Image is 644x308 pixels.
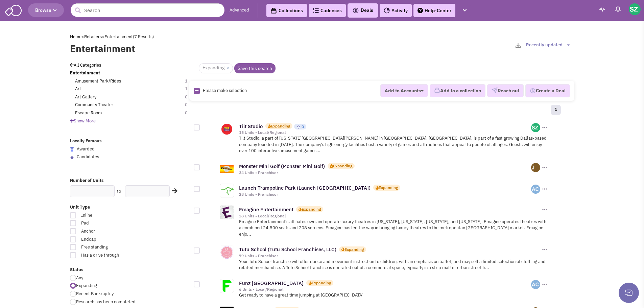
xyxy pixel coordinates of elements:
p: Get ready to have a great time jumping at [GEOGRAPHIC_DATA] [239,292,548,299]
a: Art Gallery [75,94,96,100]
img: Ku9vnduWdkyfaNeSZl8teQ.png [531,280,540,289]
span: Recent Bankruptcy [76,291,114,297]
img: Saul Zenkevicius [629,3,641,15]
a: Home [70,34,81,40]
img: locallyfamous-upvote.png [296,124,301,129]
div: Expanding [379,185,398,190]
span: 1 [185,78,194,85]
label: Number of Units [70,177,190,184]
img: z2AaT0sQQUS5IekvBj6uiw.png [531,123,540,132]
div: Expanding [344,246,364,252]
span: Deals [352,7,373,13]
a: Activity [380,4,412,17]
span: Anchor [77,228,152,235]
input: Search [71,3,224,17]
img: Rectangle.png [194,88,200,94]
img: download-2-24.png [516,43,521,48]
button: Create a Deal [525,84,570,98]
img: Ku9vnduWdkyfaNeSZl8teQ.png [531,185,540,194]
a: Escape Room [75,110,102,116]
button: Browse [28,3,64,17]
a: Help-Center [413,4,455,17]
span: Awarded [77,146,95,152]
button: Reach out [487,84,524,97]
a: Monster Mini Golf (Monster Mini Golf) [239,163,325,169]
label: Status [70,267,190,273]
div: Search Nearby [168,187,178,195]
img: -zXkTvmoEUeURqrwjddz2A.png [531,163,540,172]
a: Cadences [309,4,346,17]
span: Inline [77,212,152,219]
div: 28 Units • Franchisor [239,192,531,197]
a: Collections [266,4,307,17]
span: Show More [70,118,96,124]
div: 79 Units • Franchisor [239,253,541,259]
p: Emagine Entertainment’s affiliates own and operate luxury theatres in [US_STATE], [US_STATE], [US... [239,219,548,238]
a: All Categories [70,62,101,68]
span: > [81,34,84,40]
span: 0 [302,124,304,129]
img: help.png [418,8,423,13]
div: Expanding [271,123,290,129]
span: Free standing [77,244,152,251]
img: icon-collection-lavender.png [434,87,440,93]
img: SmartAdmin [5,3,22,16]
span: Expanding [199,63,233,73]
img: Activity.png [384,7,390,14]
a: Community Theater [75,102,113,108]
span: Candidates [77,154,99,160]
div: Expanding [333,163,352,169]
label: to [117,188,121,195]
span: 0 [185,102,194,108]
a: Retailers [84,34,102,40]
span: Has a drive through [77,252,152,259]
p: Your Tutu School franchise will offer dance and movement instruction to children, with an emphasi... [239,259,548,271]
span: 1 [185,86,194,92]
div: Expanding [302,206,321,212]
label: Unit Type [70,204,190,211]
img: locallyfamous-largeicon.png [70,147,74,152]
a: Launch Trampoline Park (Launch [GEOGRAPHIC_DATA]) [239,185,371,191]
img: Cadences_logo.png [313,8,319,13]
div: Expanding [312,280,331,286]
button: Deals [350,6,375,15]
button: Add to a collection [430,84,485,97]
a: Amusement Park/Rides [75,78,121,85]
a: Funz [GEOGRAPHIC_DATA] [239,280,304,286]
span: Browse [35,7,57,13]
img: icon-deals.svg [352,6,359,15]
span: Any [76,275,83,281]
span: Please make selection [203,88,247,93]
a: × [226,65,229,71]
span: Pad [77,220,152,227]
a: Entertainment [104,34,133,40]
div: 28 Units • Local/Regional [239,213,541,219]
a: Advanced [230,7,249,14]
div: 6 Units • Local/Regional [239,287,531,292]
span: > [102,34,104,40]
span: Expanding [76,283,97,288]
a: Tilt Studio [239,123,263,129]
div: 15 Units • Local/Regional [239,130,531,135]
span: 0 [185,110,194,116]
div: 34 Units • Franchisor [239,170,531,175]
a: Emagine Entertainment [239,206,293,213]
button: Add to Accounts [380,84,428,97]
a: Tutu School (Tutu School Franchises, LLC) [239,246,336,253]
label: Entertainment [70,42,275,55]
span: 0 [185,94,194,100]
span: Endcap [77,236,152,243]
img: Deal-Dollar.png [530,87,536,95]
a: 1 [551,105,561,115]
p: Tilt Studio, a part of [US_STATE][GEOGRAPHIC_DATA][PERSON_NAME] in [GEOGRAPHIC_DATA], [GEOGRAPHIC... [239,135,548,154]
span: (7 Results) [133,34,154,40]
span: Research has been completed [76,299,136,305]
img: locallyfamous-upvote.png [70,155,74,159]
label: Locally Famous [70,138,190,144]
a: Entertainment [70,70,100,76]
img: VectorPaper_Plane.png [492,87,498,93]
a: Save this search [234,63,276,73]
img: icon-collection-lavender-black.svg [270,7,277,14]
